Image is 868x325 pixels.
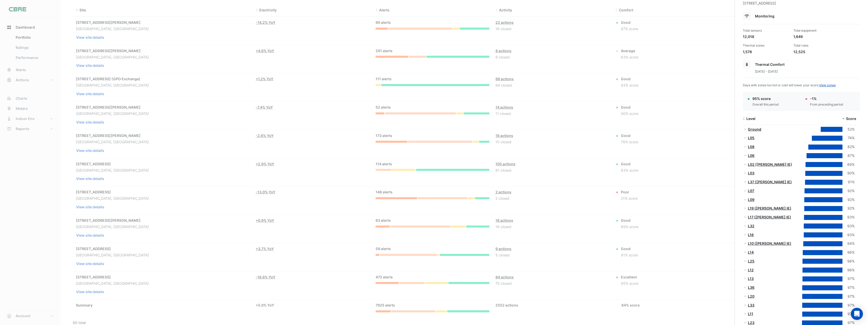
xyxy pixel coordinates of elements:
[748,285,754,290] a: L36
[748,180,792,184] a: L37 ([PERSON_NAME] IE)
[842,144,855,150] div: 82%
[842,179,855,185] div: 91%
[842,188,855,194] div: 92%
[842,232,855,238] div: 93%
[743,83,836,87] span: Days with zones too hot or cold will lower your score.
[755,70,778,73] span: [DATE] - [DATE]
[755,62,785,67] span: Thermal Comfort
[819,83,836,87] a: View zones
[748,136,754,140] a: L05
[846,116,856,121] span: Score
[842,223,855,229] div: 93%
[842,250,855,255] div: 96%
[748,294,754,298] a: L20
[842,170,855,176] div: 90%
[842,294,855,299] div: 97%
[810,96,843,101] div: -1%
[842,127,855,132] div: 52%
[842,311,855,317] div: 97%
[748,171,754,175] a: L03
[748,250,754,254] a: L14
[842,153,855,159] div: 87%
[743,49,789,54] div: 1,578
[743,34,789,39] div: 12,018
[842,276,855,282] div: 97%
[842,206,855,211] div: 92%
[748,268,754,272] a: L12
[842,285,855,291] div: 97%
[748,312,753,316] a: L11
[842,197,855,203] div: 92%
[793,28,840,33] div: Total equipment
[752,96,779,101] div: 95% score
[748,224,754,228] a: L32
[743,28,789,33] div: Total sensors
[748,320,754,325] a: L23
[755,14,774,18] span: Monitoring
[842,162,855,168] div: 89%
[851,308,863,320] div: Open Intercom Messenger
[842,302,855,308] div: 97%
[842,258,855,264] div: 96%
[748,162,792,167] a: L02 ([PERSON_NAME] IE)
[748,189,754,193] a: L07
[748,303,754,307] a: L33
[748,233,754,237] a: L16
[842,214,855,220] div: 93%
[743,1,860,12] div: [STREET_ADDRESS]
[748,153,754,158] a: L06
[748,259,754,263] a: L25
[842,267,855,273] div: 96%
[842,135,855,141] div: 74%
[842,241,855,247] div: 94%
[810,102,843,107] div: From preceding period
[748,241,791,246] a: L10 ([PERSON_NAME] IE)
[746,116,755,121] span: Level
[793,49,840,54] div: 12,525
[748,127,761,131] a: Ground
[743,43,789,48] div: Thermal zones
[748,206,791,210] a: L19 ([PERSON_NAME] IE)
[748,215,791,219] a: L17 ([PERSON_NAME] IE)
[748,145,754,149] a: L08
[793,34,840,39] div: 1,649
[752,102,779,107] div: Overall this period
[748,276,754,281] a: L13
[748,197,754,202] a: L09
[793,43,840,48] div: Total rules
